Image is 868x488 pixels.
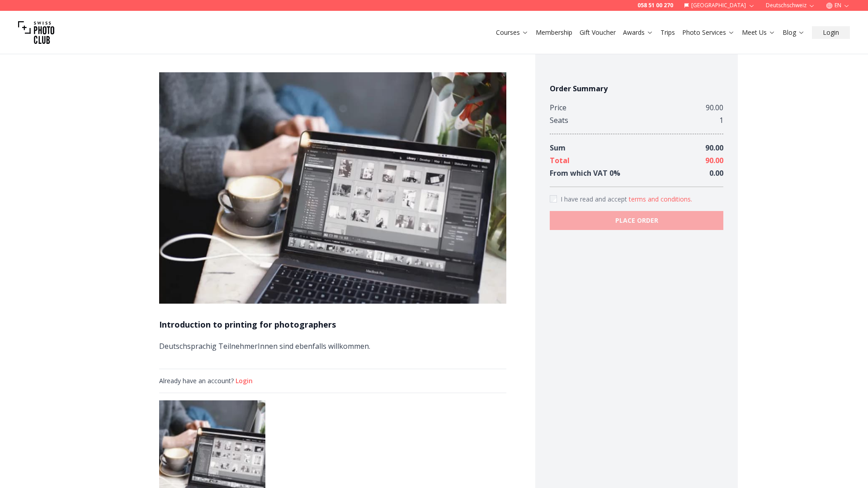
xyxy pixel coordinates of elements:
[159,376,506,385] div: Already have an account?
[236,376,253,385] button: Login
[492,26,532,39] button: Courses
[623,28,653,37] a: Awards
[159,72,506,304] img: Introduction to printing for photographers
[779,26,808,39] button: Blog
[709,168,723,178] span: 0.00
[561,195,629,203] span: I have read and accept
[550,101,566,114] div: Price
[812,26,850,39] button: Login
[536,28,572,37] a: Membership
[615,216,658,225] b: PLACE ORDER
[496,28,528,37] a: Courses
[550,195,557,202] input: Accept terms
[576,26,619,39] button: Gift Voucher
[705,155,723,165] span: 90.00
[657,26,679,39] button: Trips
[679,26,738,39] button: Photo Services
[550,141,566,154] div: Sum
[738,26,779,39] button: Meet Us
[550,167,620,179] div: From which VAT 0 %
[18,14,54,51] img: Swiss photo club
[705,143,723,153] span: 90.00
[629,195,692,204] button: Accept termsI have read and accept
[742,28,775,37] a: Meet Us
[783,28,805,37] a: Blog
[719,114,723,127] div: 1
[682,28,735,37] a: Photo Services
[550,211,723,230] button: PLACE ORDER
[637,2,673,9] a: 058 51 00 270
[550,154,570,167] div: Total
[619,26,657,39] button: Awards
[532,26,576,39] button: Membership
[580,28,616,37] a: Gift Voucher
[550,83,723,94] h4: Order Summary
[159,318,506,331] h1: Introduction to printing for photographers
[159,340,506,352] p: Deutschsprachig TeilnehmerInnen sind ebenfalls willkommen.
[706,101,723,114] div: 90.00
[660,28,675,37] a: Trips
[550,114,568,127] div: Seats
